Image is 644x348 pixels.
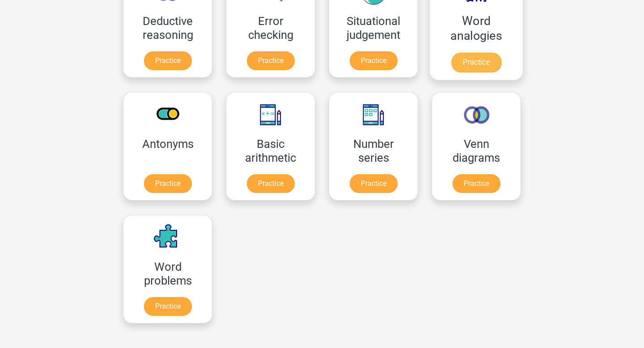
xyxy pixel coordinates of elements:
[350,174,398,193] a: Practice
[247,174,295,193] a: Practice
[247,51,295,70] a: Practice
[350,51,398,70] a: Practice
[144,51,192,70] a: Practice
[144,297,192,316] a: Practice
[144,174,192,193] a: Practice
[451,53,501,72] a: Practice
[453,174,500,193] a: Practice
